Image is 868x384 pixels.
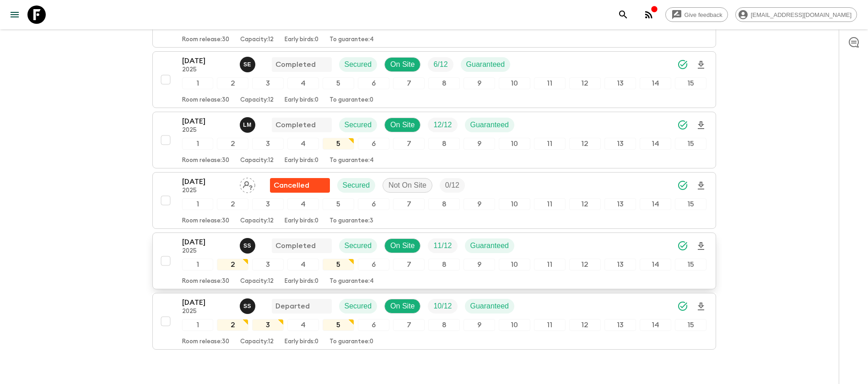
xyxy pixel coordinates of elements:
div: 10 [499,259,530,270]
div: Secured [337,178,376,193]
div: Secured [339,238,377,253]
div: 14 [640,77,671,89]
div: 9 [464,138,495,150]
p: To guarantee: 0 [329,338,373,346]
div: 13 [604,138,636,150]
div: 10 [499,198,530,210]
div: 12 [569,198,601,210]
svg: Download Onboarding [695,59,706,70]
p: Room release: 30 [182,278,229,285]
div: 10 [499,319,530,331]
p: Early birds: 0 [285,157,318,164]
p: Completed [275,240,316,251]
div: 4 [287,138,319,150]
button: [DATE]2025Lucia MeierCompletedSecuredOn SiteTrip FillGuaranteed123456789101112131415Room release:... [152,112,716,168]
p: Capacity: 12 [240,157,274,164]
p: 2025 [182,187,232,195]
span: Steve Smith [240,241,257,248]
p: On Site [390,59,415,70]
div: 8 [428,77,460,89]
p: Capacity: 12 [240,338,274,346]
button: menu [5,5,24,24]
p: 2025 [182,66,232,74]
div: 10 [499,77,530,89]
p: Cancelled [274,180,309,191]
p: On Site [390,240,415,251]
div: On Site [384,118,421,132]
svg: Synced Successfully [677,240,688,251]
span: Assign pack leader [240,180,255,188]
div: 4 [287,259,319,270]
div: On Site [384,57,421,72]
div: 15 [675,259,706,270]
div: 3 [252,77,284,89]
div: 13 [604,259,636,270]
p: Room release: 30 [182,217,229,225]
span: Give feedback [679,11,728,18]
p: To guarantee: 4 [329,278,374,285]
p: Early birds: 0 [285,217,318,225]
button: [DATE]2025Steve SmithDepartedSecuredOn SiteTrip FillGuaranteed123456789101112131415Room release:3... [152,293,716,350]
p: To guarantee: 3 [329,217,373,225]
p: 12 / 12 [433,119,452,130]
button: [DATE]2025Assign pack leaderFlash Pack cancellationSecuredNot On SiteTrip Fill1234567891011121314... [152,172,716,229]
p: Secured [345,59,372,70]
p: Not On Site [388,180,426,191]
p: [DATE] [182,237,232,248]
p: Secured [345,240,372,251]
p: Early birds: 0 [285,278,318,285]
div: Flash Pack cancellation [270,178,330,193]
div: 6 [358,198,389,210]
p: [DATE] [182,55,232,66]
div: 1 [182,319,214,331]
div: 5 [323,319,354,331]
p: Capacity: 12 [240,36,274,43]
span: Lucia Meier [240,120,257,127]
p: Room release: 30 [182,338,229,346]
div: Trip Fill [428,57,453,72]
svg: Download Onboarding [695,241,706,252]
p: Capacity: 12 [240,97,274,104]
p: On Site [390,301,415,312]
div: 8 [428,319,460,331]
svg: Synced Successfully [677,119,688,130]
div: 2 [217,198,248,210]
div: 6 [358,138,389,150]
p: Early birds: 0 [285,338,318,346]
div: 12 [569,319,601,331]
p: [DATE] [182,176,232,187]
div: 9 [464,77,495,89]
div: 3 [252,198,284,210]
div: Trip Fill [440,178,465,193]
p: Room release: 30 [182,36,229,43]
div: 7 [393,77,425,89]
p: On Site [390,119,415,130]
button: [DATE]2025Stephen ExlerCompletedSecuredOn SiteTrip FillGuaranteed123456789101112131415Room releas... [152,51,716,108]
div: 3 [252,319,284,331]
div: 14 [640,198,671,210]
div: 1 [182,198,214,210]
p: Departed [275,301,310,312]
p: To guarantee: 4 [329,36,374,43]
div: [EMAIL_ADDRESS][DOMAIN_NAME] [735,7,857,22]
div: Trip Fill [428,118,457,132]
p: Secured [345,119,372,130]
p: Capacity: 12 [240,278,274,285]
div: 13 [604,77,636,89]
div: 11 [534,319,566,331]
p: 10 / 12 [433,301,452,312]
div: 9 [464,259,495,270]
div: 11 [534,259,566,270]
p: 6 / 12 [433,59,447,70]
svg: Synced Successfully [677,59,688,70]
div: 15 [675,138,706,150]
div: 14 [640,138,671,150]
p: Room release: 30 [182,157,229,164]
p: Capacity: 12 [240,217,274,225]
svg: Synced Successfully [677,301,688,312]
div: 11 [534,77,566,89]
div: Not On Site [383,178,432,193]
div: On Site [384,238,421,253]
div: 14 [640,259,671,270]
div: Trip Fill [428,299,457,314]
